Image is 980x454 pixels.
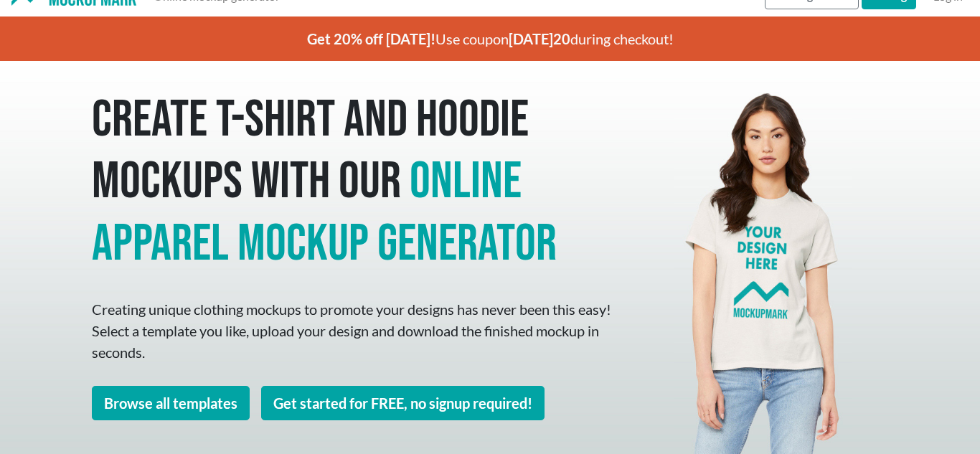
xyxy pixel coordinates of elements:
[92,151,557,275] span: online apparel mockup generator
[261,386,545,420] a: Get started for FREE, no signup required!
[307,30,435,47] span: Get 20% off [DATE]!
[92,298,616,363] p: Creating unique clothing mockups to promote your designs has never been this easy! Select a templ...
[92,90,616,275] h1: Create T-shirt and hoodie mockups with our
[92,386,250,420] a: Browse all templates
[509,30,570,47] span: [DATE]20
[92,16,888,61] p: Use coupon during checkout!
